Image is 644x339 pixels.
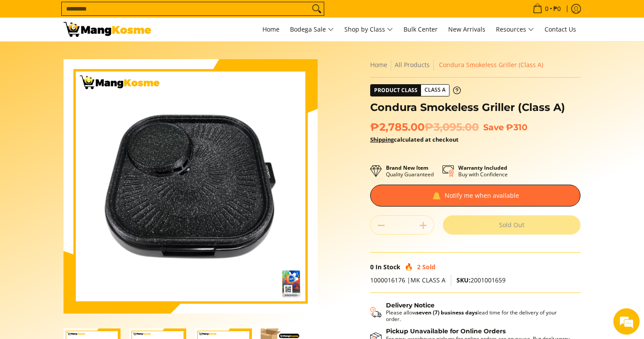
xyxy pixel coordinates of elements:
span: Shop by Class [344,24,393,35]
a: Shop by Class [340,18,397,41]
span: 2 [417,263,421,271]
button: Shipping & Delivery [370,302,572,323]
span: ₱0 [552,6,562,12]
span: 0 [370,263,374,271]
span: We are offline. Please leave us a message. [18,111,153,199]
div: Minimize live chat window [144,4,165,25]
span: 0 [544,6,550,12]
span: 1000016176 |MK CLASS A [370,276,446,284]
span: • [530,4,563,14]
span: ₱310 [506,122,527,132]
span: Home [262,25,280,33]
span: Bodega Sale [290,24,334,35]
strong: Warranty Included [458,164,507,171]
span: Bulk Center [403,25,438,33]
p: Please allow lead time for the delivery of your order. [386,309,572,322]
a: Home [258,18,284,41]
a: Product Class Class A [370,84,461,96]
span: Contact Us [545,25,576,33]
a: Shipping [370,136,394,143]
strong: seven (7) business days [416,309,478,316]
span: ₱2,785.00 [370,121,479,134]
a: Home [370,61,387,69]
span: Save [483,122,504,132]
textarea: Type your message and click 'Submit' [4,239,167,270]
a: Bodega Sale [286,18,338,41]
p: Buy with Confidence [458,164,508,178]
a: Contact Us [540,18,580,41]
span: In Stock [375,263,400,271]
img: Condura Smokeless Griller (Class A) l Mang Kosme [64,22,151,37]
nav: Breadcrumbs [370,59,580,71]
strong: calculated at checkout [370,136,459,143]
strong: Delivery Notice [386,301,435,309]
a: Bulk Center [399,18,442,41]
span: Class A [421,85,449,96]
span: Condura Smokeless Griller (Class A) [439,61,543,69]
div: Leave a message [46,49,147,61]
span: Product Class [371,85,421,96]
a: All Products [395,61,430,69]
span: Sold [422,263,435,271]
span: Resources [496,24,534,35]
img: condura-smokeless-griller-full-view-mang-kosme [64,59,318,314]
p: Quality Guaranteed [386,164,434,178]
em: Submit [128,270,159,282]
span: 2001001659 [456,276,506,284]
span: SKU: [456,276,471,284]
strong: Pickup Unavailable for Online Orders [386,327,506,335]
a: Resources [492,18,538,41]
nav: Main Menu [160,18,580,41]
del: ₱3,095.00 [425,121,479,134]
a: New Arrivals [444,18,490,41]
strong: Brand New Item [386,164,428,171]
span: New Arrivals [448,25,485,33]
h1: Condura Smokeless Griller (Class A) [370,101,580,114]
button: Search [310,2,324,15]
